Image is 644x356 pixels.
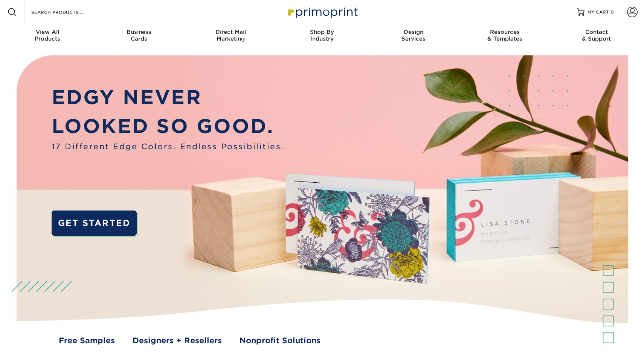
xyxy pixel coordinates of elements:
[2,24,93,48] a: View AllProducts
[52,83,284,112] p: EDGY NEVER
[31,8,104,17] input: SEARCH PRODUCTS.....
[276,29,368,42] div: Industry
[185,29,276,42] div: Marketing
[459,24,551,48] a: Resources& Templates
[284,4,360,20] img: Primoprint
[240,335,320,347] a: Nonprofit Solutions
[133,335,222,347] a: Designers + Resellers
[588,9,609,15] span: MY CART
[276,29,368,35] span: Shop By
[59,335,115,347] a: Free Samples
[551,24,642,48] a: Contact& Support
[459,29,551,42] div: & Templates
[52,112,284,141] p: LOOKED SO GOOD.
[276,24,368,48] a: Shop ByIndustry
[52,141,284,153] span: 17 Different Edge Colors. Endless Possibilities.
[185,24,276,48] a: Direct MailMarketing
[2,29,93,35] span: View All
[93,24,185,48] a: BusinessCards
[52,211,137,236] a: GET STARTED
[459,29,551,35] span: Resources
[368,29,459,42] div: Services
[185,29,276,35] span: Direct Mail
[2,29,93,42] div: Products
[368,24,459,48] a: DesignServices
[368,29,459,35] span: Design
[93,29,185,35] span: Business
[93,29,185,42] div: Cards
[551,29,642,35] span: Contact
[551,29,642,42] div: & Support
[610,9,614,15] span: 0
